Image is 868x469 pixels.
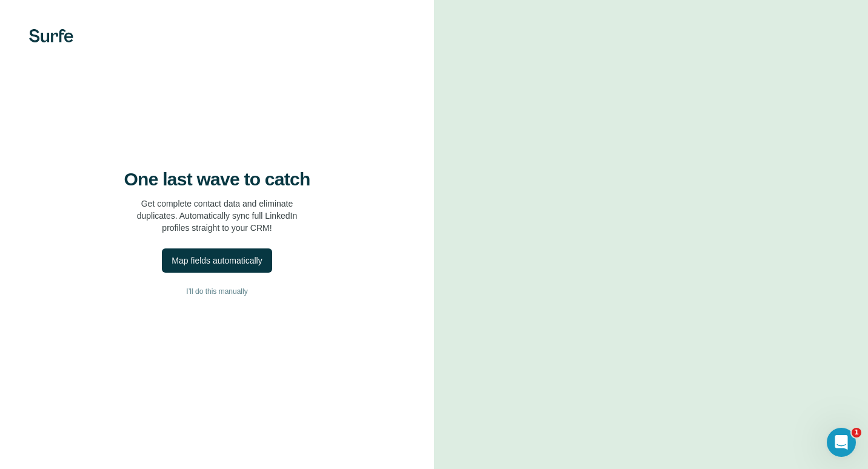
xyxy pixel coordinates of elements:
span: 1 [852,428,861,437]
button: I’ll do this manually [24,282,410,301]
iframe: Intercom live chat [827,428,856,457]
div: Map fields automatically [172,254,262,267]
span: I’ll do this manually [186,286,247,297]
p: Get complete contact data and eliminate duplicates. Automatically sync full LinkedIn profiles str... [137,198,298,234]
img: Surfe's logo [29,29,73,42]
h4: One last wave to catch [124,168,310,190]
button: Map fields automatically [162,248,272,273]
